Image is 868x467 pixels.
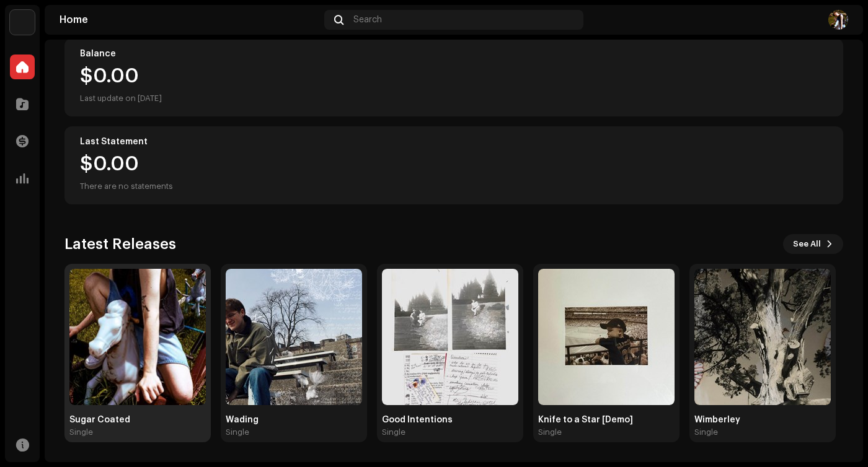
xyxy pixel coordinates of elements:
[538,427,562,437] div: Single
[80,91,828,106] div: Last update on [DATE]
[69,427,93,437] div: Single
[538,269,675,405] img: e22dc46b-1e63-4420-86b0-845eb77c881b
[80,137,828,147] div: Last Statement
[226,415,362,425] div: Wading
[60,15,319,25] div: Home
[828,10,848,30] img: 5c9b3827-5e8c-449f-a952-448186649d80
[538,415,675,425] div: Knife to a Star [Demo]
[80,179,173,194] div: There are no statements
[382,269,518,405] img: 860fbf45-eeac-4f81-a60b-0b4017b3675c
[694,427,718,437] div: Single
[69,269,206,405] img: 1cc69898-2de9-44ef-9530-36a392d8e8a7
[80,49,828,59] div: Balance
[64,126,843,204] re-o-card-value: Last Statement
[694,269,831,405] img: 265e3579-c91b-42d1-9158-89e775b37e4e
[64,38,843,116] re-o-card-value: Balance
[793,232,821,256] span: See All
[382,415,518,425] div: Good Intentions
[382,427,405,437] div: Single
[10,10,35,35] img: 3bdc119d-ef2f-4d41-acde-c0e9095fc35a
[69,415,206,425] div: Sugar Coated
[694,415,831,425] div: Wimberley
[226,427,249,437] div: Single
[64,234,176,254] h3: Latest Releases
[226,269,362,405] img: dca9ab2a-2889-4662-ac99-335b1864299a
[783,234,843,254] button: See All
[353,15,382,25] span: Search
